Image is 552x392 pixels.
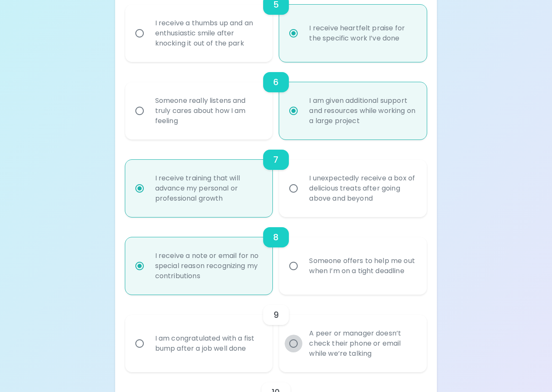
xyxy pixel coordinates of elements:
[302,246,422,286] div: Someone offers to help me out when I’m on a tight deadline
[125,295,427,372] div: choice-group-check
[302,163,422,214] div: I unexpectedly receive a box of delicious treats after going above and beyond
[125,140,427,217] div: choice-group-check
[125,62,427,140] div: choice-group-check
[302,86,422,136] div: I am given additional support and resources while working on a large project
[148,8,268,59] div: I receive a thumbs up and an enthusiastic smile after knocking it out of the park
[125,217,427,295] div: choice-group-check
[273,231,279,244] h6: 8
[148,86,268,136] div: Someone really listens and truly cares about how I am feeling
[273,308,279,322] h6: 9
[302,318,422,369] div: A peer or manager doesn’t check their phone or email while we’re talking
[273,75,279,89] h6: 6
[148,323,268,364] div: I am congratulated with a fist bump after a job well done
[148,163,268,214] div: I receive training that will advance my personal or professional growth
[302,13,422,54] div: I receive heartfelt praise for the specific work I’ve done
[273,153,278,166] h6: 7
[148,241,268,291] div: I receive a note or email for no special reason recognizing my contributions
